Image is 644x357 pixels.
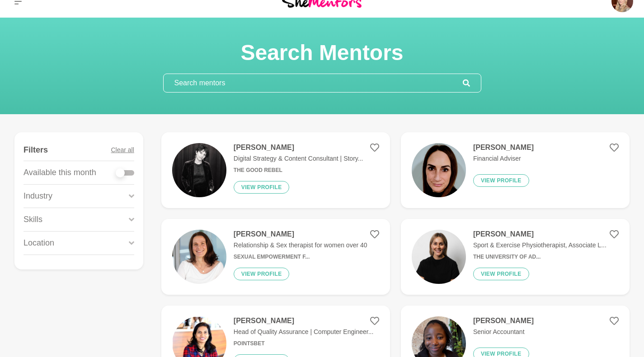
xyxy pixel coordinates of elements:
p: Location [24,237,54,249]
p: Financial Adviser [473,154,534,163]
h6: The Good Rebel [234,167,363,174]
p: Head of Quality Assurance | Computer Engineer... [234,327,373,337]
p: Industry [24,190,52,202]
p: Digital Strategy & Content Consultant | Story... [234,154,363,163]
p: Available this month [24,167,96,179]
button: View profile [473,174,529,187]
p: Skills [24,213,42,226]
button: Clear all [111,139,134,161]
input: Search mentors [164,74,463,92]
h1: Search Mentors [163,39,481,66]
a: [PERSON_NAME]Sport & Exercise Physiotherapist, Associate L...The University of Ad...View profile [401,219,630,295]
p: Senior Accountant [473,327,534,337]
h4: [PERSON_NAME] [234,230,367,239]
h4: [PERSON_NAME] [473,316,534,325]
h4: Filters [24,145,48,155]
a: [PERSON_NAME]Digital Strategy & Content Consultant | Story...The Good RebelView profile [161,132,390,208]
button: View profile [234,181,290,194]
h4: [PERSON_NAME] [473,230,606,239]
img: 2462cd17f0db61ae0eaf7f297afa55aeb6b07152-1255x1348.jpg [412,143,466,197]
button: View profile [473,268,529,280]
p: Sport & Exercise Physiotherapist, Associate L... [473,241,606,250]
h4: [PERSON_NAME] [234,316,373,325]
h4: [PERSON_NAME] [234,143,363,152]
img: d6e4e6fb47c6b0833f5b2b80120bcf2f287bc3aa-2570x2447.jpg [172,230,226,284]
a: [PERSON_NAME]Relationship & Sex therapist for women over 40Sexual Empowerment f...View profile [161,219,390,295]
p: Relationship & Sex therapist for women over 40 [234,241,367,250]
h4: [PERSON_NAME] [473,143,534,152]
button: View profile [234,268,290,280]
h6: PointsBet [234,340,373,347]
img: 1044fa7e6122d2a8171cf257dcb819e56f039831-1170x656.jpg [172,143,226,197]
img: 523c368aa158c4209afe732df04685bb05a795a5-1125x1128.jpg [412,230,466,284]
a: [PERSON_NAME]Financial AdviserView profile [401,132,630,208]
h6: The University of Ad... [473,254,606,260]
h6: Sexual Empowerment f... [234,254,367,260]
